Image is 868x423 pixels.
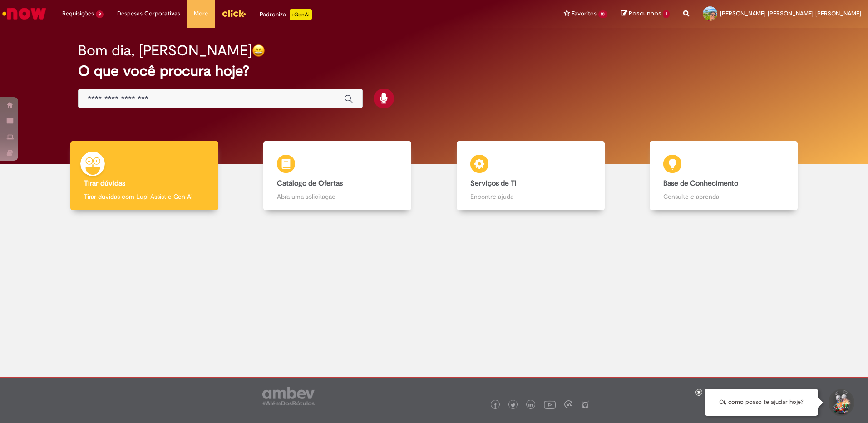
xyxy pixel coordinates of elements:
span: 10 [598,10,608,18]
span: Favoritos [572,9,597,18]
img: click_logo_yellow_360x200.png [222,6,246,20]
span: 9 [96,10,104,18]
p: Abra uma solicitação [277,192,398,201]
div: Padroniza [260,9,312,20]
p: Consulte e aprenda [663,192,784,201]
b: Base de Conhecimento [663,179,738,188]
a: Tirar dúvidas Tirar dúvidas com Lupi Assist e Gen Ai [48,141,241,211]
a: Catálogo de Ofertas Abra uma solicitação [241,141,434,211]
a: Rascunhos [621,10,670,18]
p: Tirar dúvidas com Lupi Assist e Gen Ai [84,192,205,201]
div: Oi, como posso te ajudar hoje? [705,389,818,416]
b: Serviços de TI [470,179,517,188]
img: logo_footer_linkedin.png [528,403,533,408]
span: 1 [663,10,670,18]
p: +GenAi [290,9,312,20]
span: Despesas Corporativas [117,9,180,18]
button: Iniciar Conversa de Suporte [827,389,854,416]
img: ServiceNow [1,5,48,23]
h2: O que você procura hoje? [78,63,790,79]
img: logo_footer_facebook.png [493,403,498,408]
b: Tirar dúvidas [84,179,125,188]
span: Rascunhos [629,9,661,18]
span: Requisições [62,9,94,18]
h2: Bom dia, [PERSON_NAME] [78,43,252,59]
a: Serviços de TI Encontre ajuda [434,141,627,211]
p: Encontre ajuda [470,192,591,201]
img: logo_footer_naosei.png [581,400,589,408]
img: happy-face.png [252,44,265,57]
span: More [194,9,208,18]
span: [PERSON_NAME] [PERSON_NAME] [PERSON_NAME] [720,10,861,17]
img: logo_footer_youtube.png [544,398,556,410]
img: logo_footer_ambev_rotulo_gray.png [262,387,315,405]
a: Base de Conhecimento Consulte e aprenda [627,141,821,211]
img: logo_footer_workplace.png [564,400,572,408]
img: logo_footer_twitter.png [511,403,515,408]
b: Catálogo de Ofertas [277,179,343,188]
